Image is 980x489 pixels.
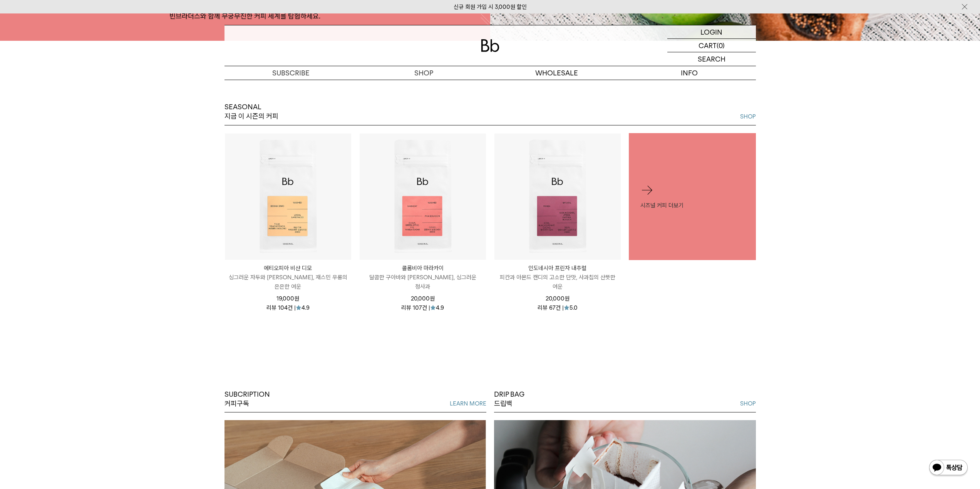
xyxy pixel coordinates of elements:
p: CART [699,39,717,52]
span: 20,000 [411,295,435,302]
img: 카카오톡 채널 1:1 채팅 버튼 [928,459,968,477]
a: LOGIN [667,25,756,39]
p: 시즈널 커피 더보기 [640,200,744,210]
a: SHOP [357,66,490,80]
p: 피칸과 아몬드 캔디의 고소한 단맛, 사과칩의 산뜻한 여운 [494,273,621,291]
a: LEARN MORE [450,399,486,408]
div: 리뷰 104건 | 4.9 [266,303,310,311]
img: 콜롬비아 마라카이 [360,134,486,260]
a: 에티오피아 비샨 디모 싱그러운 자두와 [PERSON_NAME], 재스민 우롱의 은은한 여운 [225,264,351,291]
img: 에티오피아 비샨 디모 [225,134,351,260]
span: 19,000 [276,295,299,302]
p: SUBCRIPTION 커피구독 [224,390,270,409]
span: 원 [565,295,570,302]
a: CART (0) [667,39,756,52]
div: 리뷰 107건 | 4.9 [401,303,444,311]
a: SHOP [740,399,756,408]
a: 신규 회원 가입 시 3,000원 할인 [454,3,527,10]
a: SHOP [740,112,756,121]
p: LOGIN [700,25,722,38]
img: 인도네시아 프린자 내추럴 [494,134,621,260]
p: SEARCH [698,52,725,66]
p: WHOLESALE [490,66,623,80]
span: 20,000 [546,295,570,302]
div: 리뷰 67건 | 5.0 [538,303,578,311]
a: 콜롬비아 마라카이 달콤한 구아바와 [PERSON_NAME], 싱그러운 청사과 [360,264,486,291]
span: 원 [430,295,435,302]
p: 에티오피아 비샨 디모 [225,264,351,273]
p: 인도네시아 프린자 내추럴 [494,264,621,273]
p: DRIP BAG 드립백 [494,390,524,409]
p: 달콤한 구아바와 [PERSON_NAME], 싱그러운 청사과 [360,273,486,291]
p: SEASONAL 지금 이 시즌의 커피 [224,102,278,121]
img: 로고 [481,39,499,52]
a: SUBSCRIBE [224,66,357,80]
span: 원 [294,295,299,302]
a: 시즈널 커피 더보기 [629,133,756,260]
p: 싱그러운 자두와 [PERSON_NAME], 재스민 우롱의 은은한 여운 [225,273,351,291]
p: INFO [623,66,756,80]
p: 콜롬비아 마라카이 [360,264,486,273]
p: (0) [717,39,725,52]
a: 인도네시아 프린자 내추럴 피칸과 아몬드 캔디의 고소한 단맛, 사과칩의 산뜻한 여운 [494,264,621,291]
